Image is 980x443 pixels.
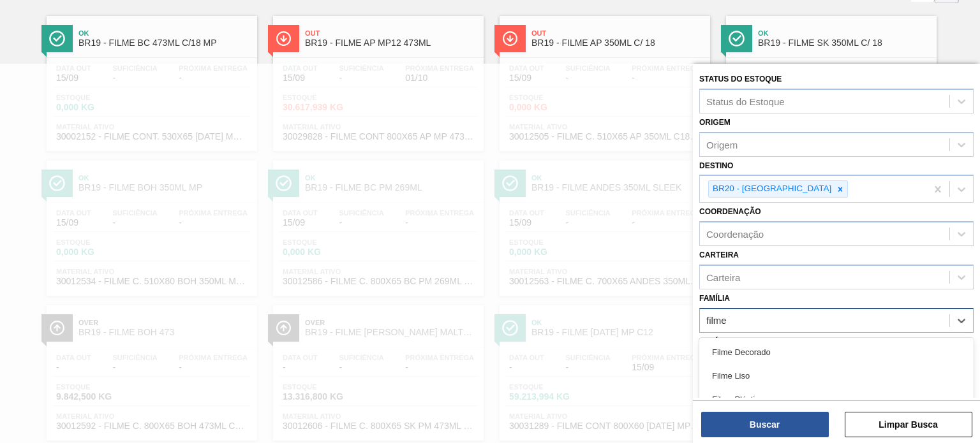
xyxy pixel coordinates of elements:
label: Coordenação [699,207,761,216]
div: Filme Liso [699,364,974,388]
div: BR20 - [GEOGRAPHIC_DATA] [709,181,833,197]
label: Família [699,294,730,303]
label: Carteira [699,251,739,259]
img: Ícone [276,31,292,47]
img: Ícone [49,31,65,47]
img: Ícone [502,31,518,47]
span: Ok [758,29,930,37]
div: Origem [706,139,738,150]
span: BR19 - FILME SK 350ML C/ 18 [758,38,930,48]
div: Filme Plástico [699,388,974,411]
span: Ok [78,29,251,37]
span: Out [305,29,477,37]
div: Coordenação [706,229,764,240]
a: ÍconeOutBR19 - FILME AP 350ML C/ 18Data out15/09Suficiência-Próxima Entrega-Estoque0,000 KGMateri... [490,6,716,151]
span: BR19 - FILME AP MP12 473ML [305,38,477,48]
img: Ícone [729,31,745,47]
span: Out [531,29,704,37]
a: ÍconeOutBR19 - FILME AP MP12 473MLData out15/09Suficiência-Próxima Entrega01/10Estoque30.617,939 ... [264,6,490,151]
label: Status do Estoque [699,75,782,84]
label: Origem [699,118,731,127]
label: Família Rotulada [699,337,775,346]
a: ÍconeOkBR19 - FILME BC 473ML C/18 MPData out15/09Suficiência-Próxima Entrega-Estoque0,000 KGMater... [37,6,264,151]
a: ÍconeOkBR19 - FILME SK 350ML C/ 18Data out15/09Suficiência-Próxima Entrega-Estoque0,000 KGMateria... [716,6,943,151]
span: BR19 - FILME AP 350ML C/ 18 [531,38,704,48]
span: BR19 - FILME BC 473ML C/18 MP [78,38,251,48]
label: Destino [699,161,733,170]
div: Status do Estoque [706,96,785,106]
div: Carteira [706,272,740,282]
div: Filme Decorado [699,340,974,364]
